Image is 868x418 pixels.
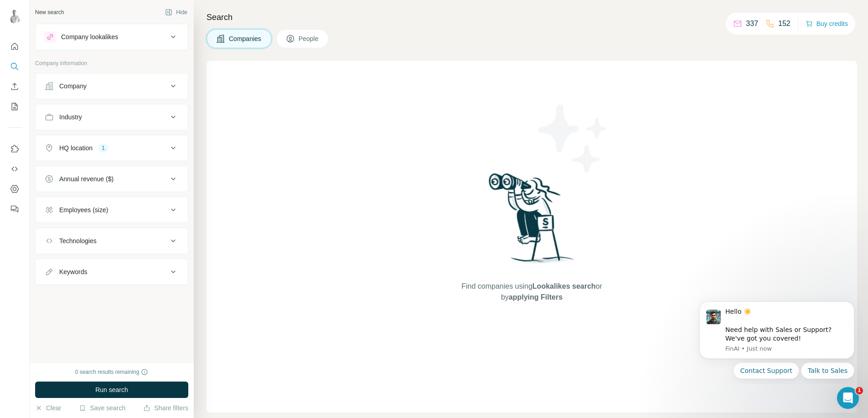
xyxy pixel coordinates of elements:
h4: Search [207,11,857,24]
div: Industry [59,112,82,122]
button: Employees (size) [36,199,188,221]
img: Surfe Illustration - Woman searching with binoculars [485,171,579,272]
span: applying Filters [509,293,563,301]
span: Lookalikes search [532,282,596,290]
span: Find companies using or by [459,281,604,303]
img: Avatar [7,9,22,24]
div: New search [35,8,64,16]
button: Annual revenue ($) [36,168,188,190]
p: 337 [746,18,758,29]
div: Technologies [59,236,97,245]
button: Search [7,58,22,75]
div: Annual revenue ($) [59,174,114,184]
button: Run search [35,382,188,398]
button: Dashboard [7,181,22,197]
button: Hide [159,5,194,19]
button: Enrich CSV [7,78,22,95]
button: Clear [35,403,61,413]
div: 0 search results remaining [75,368,149,376]
img: Surfe Illustration - Stars [532,97,614,179]
button: Quick start [7,38,22,55]
span: Run search [95,385,128,394]
button: Industry [36,106,188,128]
button: Keywords [36,261,188,283]
div: Keywords [59,267,87,276]
button: Company [36,75,188,97]
button: Buy credits [806,17,848,30]
button: HQ location1 [36,137,188,159]
div: Company [59,82,87,91]
div: Company lookalikes [61,32,118,41]
span: Companies [229,34,262,43]
span: People [299,34,320,43]
button: Share filters [143,403,188,413]
button: Feedback [7,201,22,217]
div: HQ location [59,143,93,153]
button: Technologies [36,230,188,252]
button: Company lookalikes [36,26,188,48]
iframe: Intercom notifications message [686,293,868,384]
button: Use Surfe API [7,161,22,177]
button: Save search [79,403,125,413]
div: 1 [98,144,108,152]
iframe: Intercom live chat [837,387,859,409]
div: Employees (size) [59,205,108,214]
p: Company information [35,59,188,67]
p: 152 [778,18,790,29]
button: Use Surfe on LinkedIn [7,141,22,157]
span: 1 [856,387,863,394]
button: My lists [7,98,22,115]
